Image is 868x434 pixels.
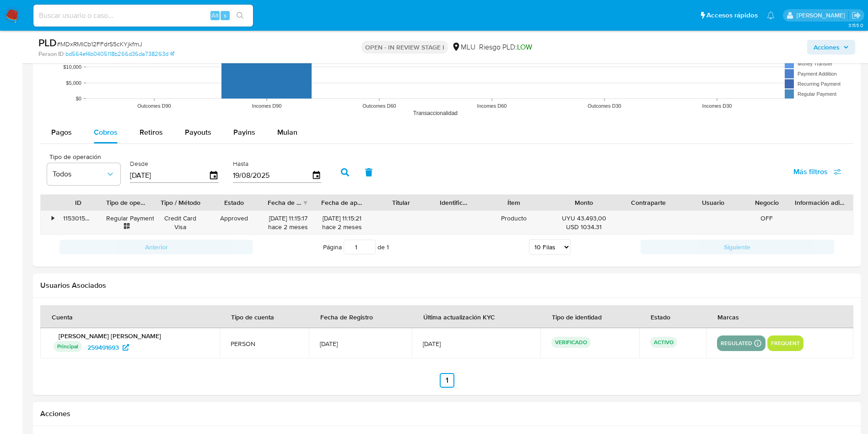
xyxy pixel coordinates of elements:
[848,22,863,29] span: 3.155.0
[706,11,758,20] span: Accesos rápidos
[224,11,226,20] span: s
[38,50,64,58] b: Person ID
[231,9,249,22] button: search-icon
[40,409,853,418] h2: Acciones
[797,11,848,20] p: antonio.rossel@mercadolibre.com
[57,39,142,49] span: # MDxRMICb12FFdrS5cKYjkfmJ
[65,50,174,58] a: bd564ef4b0405118b266d36da738263d
[767,11,775,19] a: Notificaciones
[807,40,855,55] button: Acciones
[814,40,840,55] span: Acciones
[211,11,219,20] span: Alt
[361,41,448,54] p: OPEN - IN REVIEW STAGE I
[517,42,532,52] span: LOW
[33,10,253,22] input: Buscar usuario o caso...
[40,281,853,290] h2: Usuarios Asociados
[852,11,861,20] a: Salir
[452,42,475,52] div: MLU
[479,42,532,52] span: Riesgo PLD:
[38,35,57,50] b: PLD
